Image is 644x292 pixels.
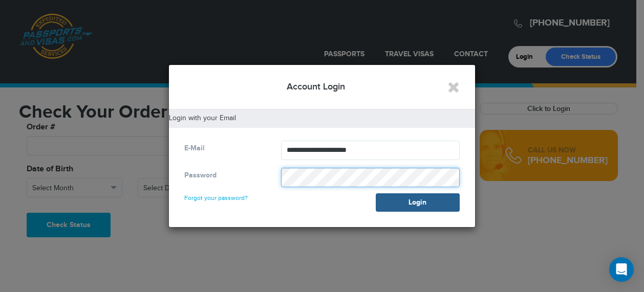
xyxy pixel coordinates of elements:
div: Open Intercom Messenger [609,257,634,282]
button: Login [376,193,460,212]
h5: Login with your Email [169,115,475,122]
label: E-Mail [184,143,205,153]
button: Close [447,79,460,96]
label: Password [184,170,217,181]
h4: Account Login [184,80,460,94]
a: Forgot your password? [184,185,248,201]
